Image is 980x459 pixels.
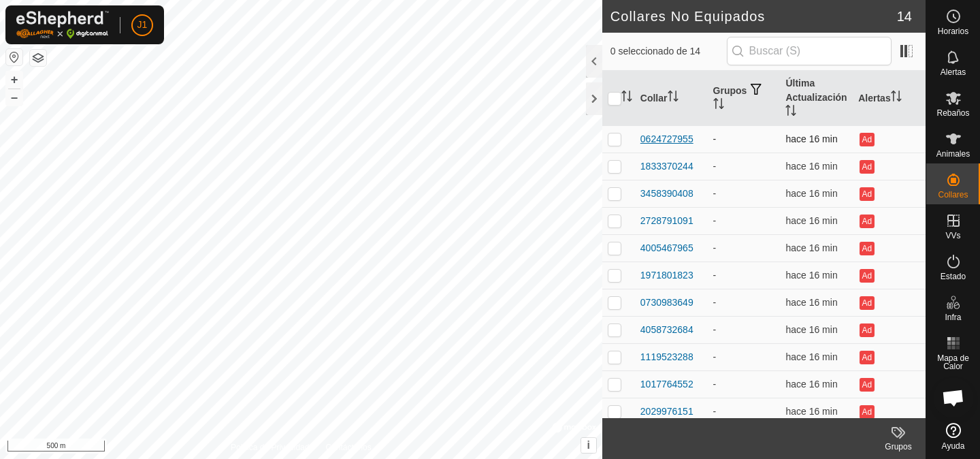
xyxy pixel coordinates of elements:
[860,351,875,364] button: Ad
[942,442,965,450] span: Ayuda
[640,132,693,146] div: 0624727955
[860,187,875,201] button: Ad
[708,262,781,289] td: -
[708,316,781,343] td: -
[708,207,781,234] td: -
[860,378,875,392] button: Ad
[640,296,693,310] div: 0730983649
[860,133,875,146] button: Ad
[6,89,22,106] button: –
[871,441,926,453] div: Grupos
[891,93,902,104] p-sorticon: Activar para ordenar
[945,232,960,240] span: VVs
[640,241,693,255] div: 4005467965
[860,269,875,283] button: Ad
[325,441,371,454] a: Contáctenos
[897,6,912,27] span: 14
[785,324,837,335] span: 14 oct 2025, 12:31
[860,323,875,337] button: Ad
[945,313,961,321] span: Infra
[640,350,693,364] div: 1119523288
[708,180,781,207] td: -
[137,18,148,32] span: J1
[610,8,897,25] h2: Collares No Equipados
[926,417,980,456] a: Ayuda
[30,50,46,66] button: Capas del Mapa
[587,439,590,451] span: i
[785,133,837,144] span: 14 oct 2025, 12:31
[785,270,837,281] span: 14 oct 2025, 12:31
[708,398,781,425] td: -
[860,242,875,255] button: Ad
[610,44,727,59] span: 0 seleccionado de 14
[640,323,693,337] div: 4058732684
[860,215,875,228] button: Ad
[785,297,837,308] span: 14 oct 2025, 12:31
[860,296,875,310] button: Ad
[941,68,966,76] span: Alertas
[708,343,781,370] td: -
[231,441,309,454] a: Política de Privacidad
[640,214,693,228] div: 2728791091
[785,215,837,226] span: 14 oct 2025, 12:31
[785,242,837,253] span: 14 oct 2025, 12:31
[785,107,796,118] p-sorticon: Activar para ordenar
[640,187,693,201] div: 3458390408
[640,405,693,419] div: 2029976151
[785,406,837,417] span: 14 oct 2025, 12:31
[941,272,966,281] span: Estado
[727,37,892,65] input: Buscar (S)
[635,71,708,126] th: Collar
[853,71,926,126] th: Alertas
[785,379,837,390] span: 14 oct 2025, 12:31
[780,71,853,126] th: Última Actualización
[708,153,781,180] td: -
[860,405,875,419] button: Ad
[640,268,693,283] div: 1971801823
[621,93,632,104] p-sorticon: Activar para ordenar
[933,377,974,418] div: Chat abierto
[860,160,875,174] button: Ad
[713,100,724,111] p-sorticon: Activar para ordenar
[785,188,837,199] span: 14 oct 2025, 12:31
[708,370,781,398] td: -
[708,125,781,153] td: -
[938,191,968,199] span: Collares
[938,27,968,35] span: Horarios
[708,234,781,262] td: -
[936,109,969,117] span: Rebaños
[16,11,109,39] img: Logo Gallagher
[668,93,679,104] p-sorticon: Activar para ordenar
[708,289,781,316] td: -
[640,377,693,392] div: 1017764552
[581,438,596,453] button: i
[708,71,781,126] th: Grupos
[640,159,693,174] div: 1833370244
[785,161,837,172] span: 14 oct 2025, 12:31
[936,150,970,158] span: Animales
[6,49,22,65] button: Restablecer Mapa
[930,354,977,370] span: Mapa de Calor
[785,351,837,362] span: 14 oct 2025, 12:31
[6,72,22,88] button: +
